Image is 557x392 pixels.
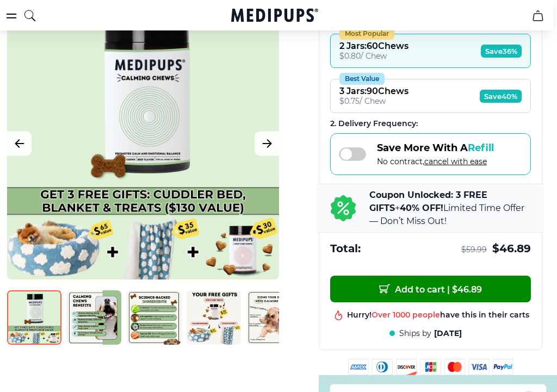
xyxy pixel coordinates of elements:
b: Coupon Unlocked: 3 FREE GIFTS [369,190,487,213]
div: Best Value [339,73,385,85]
span: No contract, [377,157,494,166]
div: $ 0.80 / Chew [339,51,409,61]
img: payment methods [348,359,513,375]
span: $ 59.99 [461,245,487,255]
b: 40% OFF! [400,203,443,213]
span: cancel with ease [424,157,487,166]
button: Best Value3 Jars:90Chews$0.75/ ChewSave40% [330,79,531,113]
button: Next Image [255,132,279,156]
button: search [23,2,36,29]
img: Calming Dog Chews | Natural Dog Supplements [246,290,301,345]
img: Calming Dog Chews | Natural Dog Supplements [127,290,181,345]
div: 2 Jars : 60 Chews [339,41,409,51]
img: Calming Dog Chews | Natural Dog Supplements [187,290,241,345]
span: Total: [330,241,361,256]
img: Calming Dog Chews | Natural Dog Supplements [67,290,121,345]
span: Refill [468,142,494,154]
span: Add to cart | $ 46.89 [379,283,482,295]
span: [DATE] [434,328,462,339]
div: Most Popular [339,28,394,40]
span: Save 36% [481,45,522,58]
span: $ 46.89 [492,241,531,256]
span: Save More With A [377,142,494,154]
div: in this shop [389,310,487,320]
button: Most Popular2 Jars:60Chews$0.80/ ChewSave36% [330,34,531,68]
a: Medipups [231,7,318,26]
span: Ships by [399,328,431,339]
button: burger-menu [5,9,18,22]
span: 2 . Delivery Frequency: [330,119,418,128]
button: cart [525,3,551,29]
button: Add to cart | $46.89 [330,276,531,302]
div: 3 Jars : 90 Chews [339,86,409,96]
img: Calming Dog Chews | Natural Dog Supplements [7,290,61,345]
div: $ 0.75 / Chew [339,96,409,106]
span: Save 40% [480,90,522,103]
p: + Limited Time Offer — Don’t Miss Out! [369,189,531,228]
span: Best product [389,310,441,320]
button: Previous Image [7,132,32,156]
